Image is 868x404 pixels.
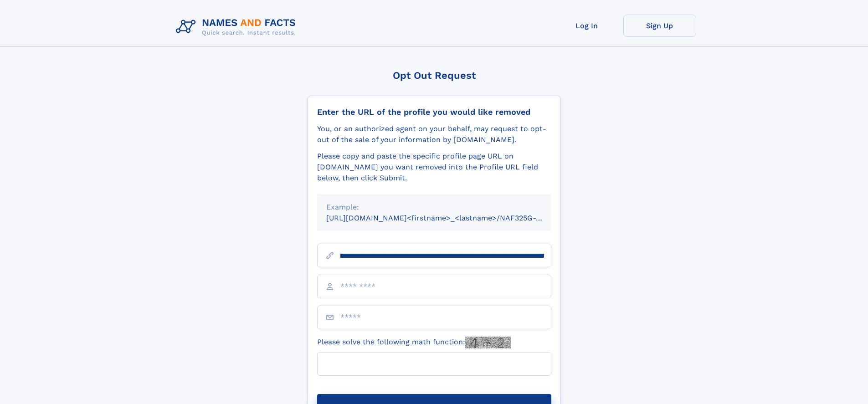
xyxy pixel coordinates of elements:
[308,70,561,81] div: Opt Out Request
[326,202,542,213] div: Example:
[317,337,511,348] label: Please solve the following math function:
[317,123,551,145] div: You, or an authorized agent on your behalf, may request to opt-out of the sale of your informatio...
[623,15,696,37] a: Sign Up
[317,151,551,184] div: Please copy and paste the specific profile page URL on [DOMAIN_NAME] you want removed into the Pr...
[317,107,551,117] div: Enter the URL of the profile you would like removed
[172,15,303,39] img: Logo Names and Facts
[326,214,569,222] small: [URL][DOMAIN_NAME]<firstname>_<lastname>/NAF325G-xxxxxxxx
[550,15,623,37] a: Log In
